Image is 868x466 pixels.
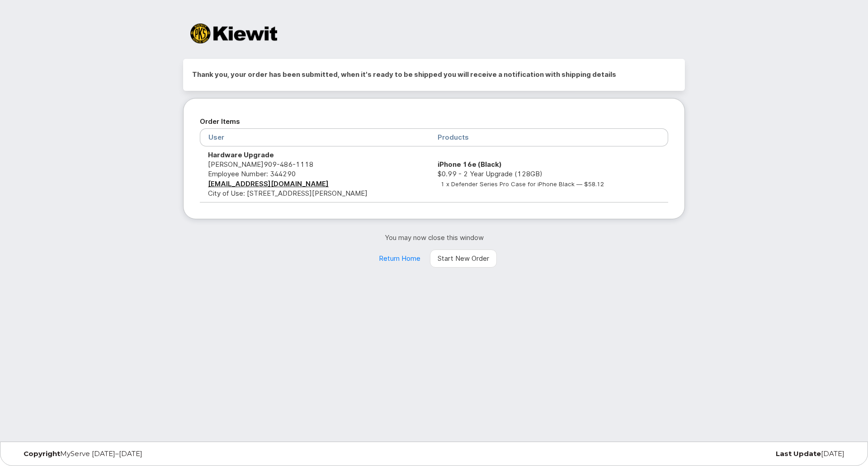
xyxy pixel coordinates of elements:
strong: Last Update [776,449,821,458]
strong: Hardware Upgrade [208,151,274,159]
a: Return Home [371,249,428,268]
a: [EMAIL_ADDRESS][DOMAIN_NAME] [208,179,329,188]
strong: Copyright [24,449,60,458]
h2: Thank you, your order has been submitted, when it's ready to be shipped you will receive a notifi... [192,68,676,81]
strong: iPhone 16e (Black) [438,160,502,169]
img: Kiewit Corporation [190,24,277,43]
td: [PERSON_NAME] City of Use: [STREET_ADDRESS][PERSON_NAME] [200,146,429,202]
td: $0.99 - 2 Year Upgrade (128GB) [429,146,668,202]
p: You may now close this window [183,233,685,242]
h2: Order Items [200,115,668,128]
th: User [200,128,429,146]
small: 1 x Defender Series Pro Case for iPhone Black — $58.12 [441,180,604,188]
span: 909 [264,160,313,169]
span: Employee Number: 344290 [208,169,296,178]
div: [DATE] [573,450,851,457]
a: Start New Order [430,249,497,268]
div: MyServe [DATE]–[DATE] [17,450,295,457]
span: 486 [277,160,292,169]
span: 1118 [292,160,313,169]
th: Products [429,128,668,146]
